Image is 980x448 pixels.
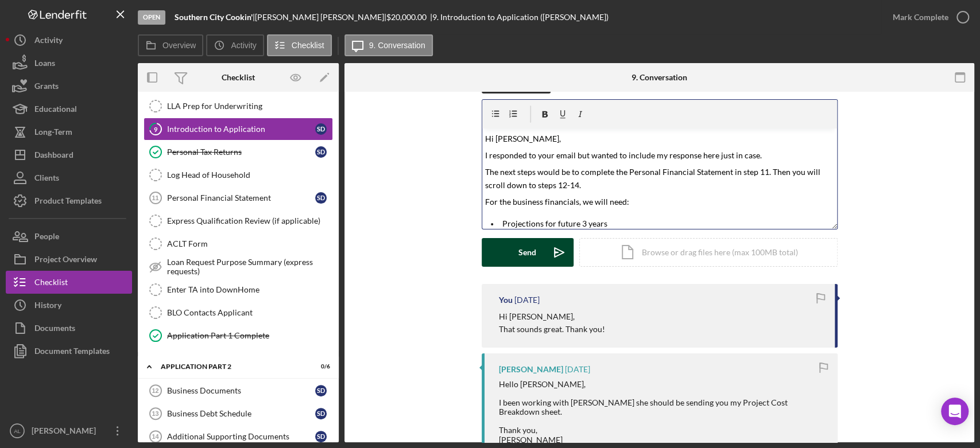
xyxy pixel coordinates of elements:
[482,238,574,267] button: Send
[167,216,332,225] div: Express Qualification Review (if applicable)
[6,294,132,317] a: History
[34,143,73,169] div: Dashboard
[144,95,333,118] a: LLA Prep for Underwriting
[485,134,561,143] span: Hi [PERSON_NAME],
[144,141,333,163] a: Personal Tax ReturnsSD
[6,52,132,75] button: Loans
[632,73,687,82] div: 9. Conversation
[206,34,264,56] button: Activity
[6,143,132,166] button: Dashboard
[6,419,132,442] button: AL[PERSON_NAME]
[161,363,301,370] div: Application Part 2
[138,10,165,25] div: Open
[167,386,315,395] div: Business Documents
[152,194,158,201] tspan: 11
[267,34,332,56] button: Checklist
[502,219,607,228] span: Projections for future 3 years
[485,150,762,160] span: I responded to your email but wanted to include my response here just in case.
[167,331,332,340] div: Application Part 1 Complete
[34,225,59,251] div: People
[144,163,333,186] a: Log Head of Household
[34,29,63,54] div: Activity
[315,123,327,135] div: S D
[175,12,253,22] b: Southern City Cookin'
[144,324,333,347] a: Application Part 1 Complete
[6,317,132,340] button: Documents
[255,13,386,22] div: [PERSON_NAME] [PERSON_NAME] |
[152,410,158,417] tspan: 13
[222,73,255,82] div: Checklist
[499,380,826,445] div: Hello [PERSON_NAME], I been working with [PERSON_NAME] she should be sending you my Project Cost ...
[34,75,59,100] div: Grants
[485,167,822,190] span: The next steps would be to complete the Personal Financial Statement in step 11. Then you will sc...
[6,225,132,248] button: People
[144,118,333,141] a: 9Introduction to ApplicationSD
[29,419,103,445] div: [PERSON_NAME]
[14,428,21,434] text: AL
[167,239,332,248] div: ACLT Form
[144,379,333,402] a: 12Business DocumentsSD
[6,271,132,294] button: Checklist
[167,147,315,157] div: Personal Tax Returns
[144,255,333,278] a: Loan Request Purpose Summary (express requests)
[167,170,332,180] div: Log Head of Household
[167,258,332,276] div: Loan Request Purpose Summary (express requests)
[175,13,255,22] div: |
[499,295,513,305] div: You
[34,317,75,342] div: Documents
[152,387,158,394] tspan: 12
[315,431,327,442] div: S D
[499,365,563,374] div: [PERSON_NAME]
[34,248,97,274] div: Project Overview
[315,385,327,396] div: S D
[315,408,327,419] div: S D
[6,120,132,143] button: Long-Term
[34,340,110,365] div: Document Templates
[430,13,609,22] div: | 9. Introduction to Application ([PERSON_NAME])
[167,285,332,294] div: Enter TA into DownHome
[162,41,196,50] label: Overview
[485,197,629,207] span: For the business financials, we will need:
[167,409,315,418] div: Business Debt Schedule
[6,75,132,98] button: Grants
[941,398,969,425] div: Open Intercom Messenger
[34,98,77,123] div: Educational
[167,308,332,317] div: BLO Contacts Applicant
[154,125,158,133] tspan: 9
[514,295,540,305] time: 2025-08-11 23:49
[6,340,132,363] a: Document Templates
[499,310,605,323] p: Hi [PERSON_NAME],
[138,34,203,56] button: Overview
[34,294,61,320] div: History
[6,29,132,52] button: Activity
[167,124,315,134] div: Introduction to Application
[6,248,132,271] button: Project Overview
[6,98,132,120] button: Educational
[144,425,333,448] a: 14Additional Supporting DocumentsSD
[34,189,102,215] div: Product Templates
[315,192,327,204] div: S D
[6,189,132,212] button: Product Templates
[34,271,68,297] div: Checklist
[315,146,327,158] div: S D
[309,363,330,370] div: 0 / 6
[231,41,256,50] label: Activity
[34,52,55,77] div: Loans
[144,186,333,209] a: 11Personal Financial StatementSD
[144,232,333,255] a: ACLT Form
[881,6,974,29] button: Mark Complete
[518,238,536,267] div: Send
[386,13,430,22] div: $20,000.00
[6,166,132,189] button: Clients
